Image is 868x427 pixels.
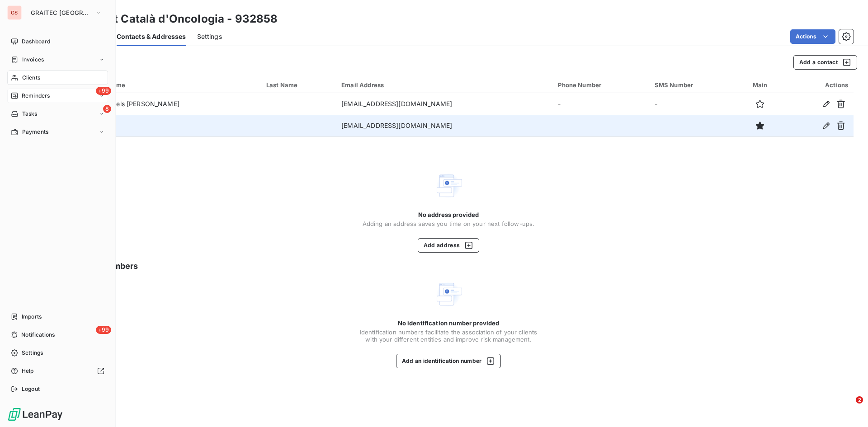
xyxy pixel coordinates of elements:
span: Clients [22,74,40,82]
td: Mº Angels [PERSON_NAME] [87,93,261,115]
div: Email Address [341,81,547,89]
span: Payments [22,128,48,136]
span: 2 [856,396,863,404]
span: Imports [22,313,42,321]
div: Last Name [266,81,330,89]
img: Logo LeanPay [7,407,63,422]
span: +99 [96,87,111,95]
a: Help [7,364,108,378]
span: Identification numbers facilitate the association of your clients with your different entities an... [358,328,539,343]
td: [EMAIL_ADDRESS][DOMAIN_NAME] [336,115,552,136]
td: - [552,93,649,115]
span: +99 [96,326,111,334]
div: GS [7,5,22,20]
img: Empty state [434,171,463,200]
div: Main [743,81,778,89]
iframe: Intercom live chat [837,396,859,418]
span: Logout [22,385,40,393]
span: Reminders [22,92,50,100]
button: Add an identification number [396,354,501,368]
button: Add address [418,238,480,253]
span: Tasks [22,110,38,118]
span: GRAITEC [GEOGRAPHIC_DATA] [31,9,91,16]
div: SMS Number [655,81,732,89]
td: - [649,93,737,115]
td: [EMAIL_ADDRESS][DOMAIN_NAME] [336,93,552,115]
button: Add a contact [793,55,857,70]
h3: Institut Català d'Oncologia - 932858 [80,11,278,27]
button: Actions [790,29,835,44]
span: Settings [197,32,222,41]
span: Adding an address saves you time on your next follow-ups. [363,220,535,227]
span: Dashboard [22,38,50,46]
span: Invoices [22,56,44,64]
div: Phone Number [558,81,643,89]
span: Settings [22,349,43,357]
span: Help [22,367,34,375]
img: Empty state [434,280,463,309]
span: Contacts & Addresses [117,32,186,41]
div: Actions [788,81,848,89]
span: No identification number provided [398,319,500,327]
span: Notifications [21,331,55,339]
div: First Name [93,81,255,89]
span: 8 [103,105,111,113]
span: No address provided [418,211,479,218]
